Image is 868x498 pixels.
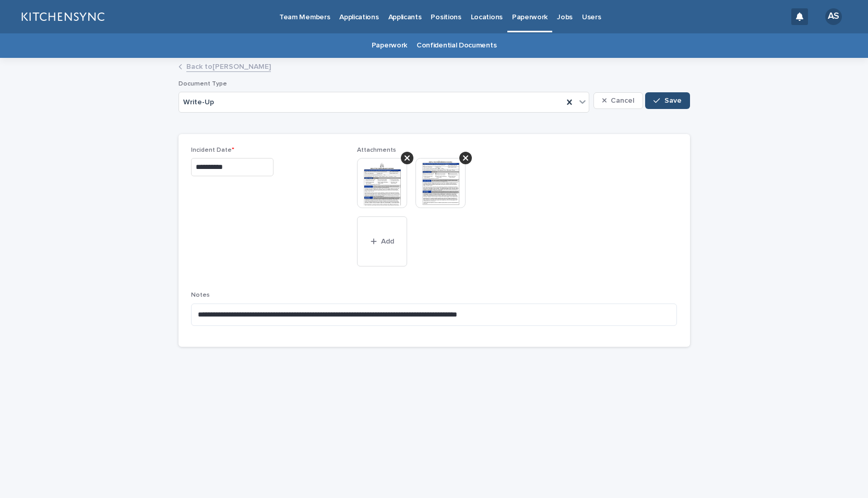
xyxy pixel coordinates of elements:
a: Confidential Documents [417,33,496,58]
button: Cancel [593,92,644,109]
img: lGNCzQTxQVKGkIr0XjOy [21,6,104,27]
span: Attachments [357,147,396,153]
span: Cancel [611,97,634,104]
button: Save [645,92,689,109]
a: Paperwork [372,33,407,58]
a: Back to[PERSON_NAME] [186,60,271,72]
button: Add [357,216,407,266]
span: Add [381,238,394,245]
span: Write-Up [183,98,214,107]
span: Document Type [179,81,227,87]
span: Incident Date [191,147,234,153]
span: Save [664,97,682,104]
span: Notes [191,292,210,298]
div: AS [825,8,842,25]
